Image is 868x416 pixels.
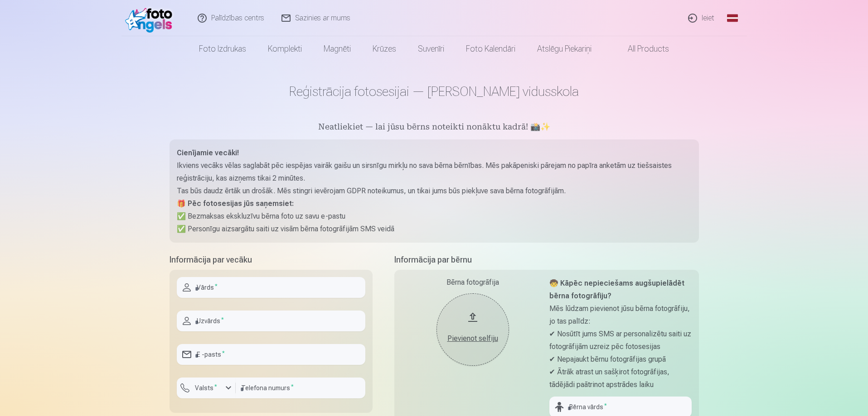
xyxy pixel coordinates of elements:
div: Bērna fotogrāfija [402,277,544,288]
label: Valsts [191,383,221,392]
a: Krūzes [362,36,407,62]
p: ✅ Bezmaksas ekskluzīvu bērna foto uz savu e-pastu [177,210,692,223]
strong: 🧒 Kāpēc nepieciešams augšupielādēt bērna fotogrāfiju? [549,279,684,300]
a: Suvenīri [407,36,455,62]
a: All products [602,36,680,62]
a: Foto izdrukas [188,36,257,62]
h1: Reģistrācija fotosesijai — [PERSON_NAME] vidusskola [170,83,699,100]
h5: Informācija par vecāku [170,253,373,266]
a: Komplekti [257,36,313,62]
p: ✅ Personīgu aizsargātu saiti uz visām bērna fotogrāfijām SMS veidā [177,223,692,235]
a: Foto kalendāri [455,36,526,62]
button: Valsts* [177,378,236,398]
strong: Cienījamie vecāki! [177,148,239,157]
a: Magnēti [313,36,362,62]
p: ✔ Nepajaukt bērnu fotogrāfijas grupā [549,353,692,366]
strong: 🎁 Pēc fotosesijas jūs saņemsiet: [177,199,294,208]
div: Pievienot selfiju [446,333,500,344]
p: Mēs lūdzam pievienot jūsu bērna fotogrāfiju, jo tas palīdz: [549,302,692,328]
p: Tas būs daudz ērtāk un drošāk. Mēs stingri ievērojam GDPR noteikumus, un tikai jums būs piekļuve ... [177,185,692,197]
h5: Neatliekiet — lai jūsu bērns noteikti nonāktu kadrā! 📸✨ [170,121,699,134]
p: ✔ Nosūtīt jums SMS ar personalizētu saiti uz fotogrāfijām uzreiz pēc fotosesijas [549,328,692,353]
p: Ikviens vecāks vēlas saglabāt pēc iespējas vairāk gaišu un sirsnīgu mirkļu no sava bērna bērnības... [177,159,692,185]
p: ✔ Ātrāk atrast un sašķirot fotogrāfijas, tādējādi paātrinot apstrādes laiku [549,366,692,391]
img: /fa1 [125,4,177,33]
button: Pievienot selfiju [436,293,509,366]
a: Atslēgu piekariņi [526,36,602,62]
h5: Informācija par bērnu [394,253,699,266]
